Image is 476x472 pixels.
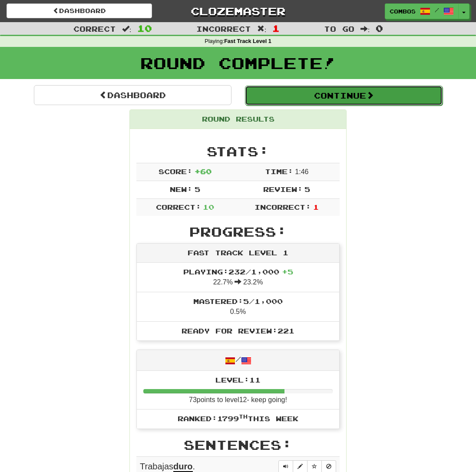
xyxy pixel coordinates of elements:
a: Dashboard [34,85,231,105]
span: New: [170,185,192,193]
h2: Progress: [136,224,340,239]
span: Correct: [156,203,201,211]
span: 1 [313,203,319,211]
span: + 60 [195,167,212,175]
span: 1 : 46 [295,168,308,175]
h2: Sentences: [136,438,340,452]
a: Dashboard [7,3,152,18]
span: / [435,7,439,13]
span: Ranked: 1799 this week [178,414,298,422]
div: Round Results [130,110,346,129]
li: 22.7% 23.2% [137,263,339,292]
span: 1 [272,23,280,33]
a: Clozemaster [165,3,311,19]
span: + 5 [282,267,293,276]
span: Mastered: 5 / 1,000 [193,297,283,305]
span: 5 [304,185,310,193]
sup: th [239,413,248,419]
span: 10 [137,23,152,33]
span: 5 [195,185,200,193]
span: : [122,25,132,33]
h2: Stats: [136,144,340,158]
u: duro [173,462,192,472]
span: 10 [203,203,214,211]
div: Fast Track Level 1 [137,244,339,263]
li: 0.5% [137,292,339,322]
span: Playing: 232 / 1,000 [183,267,293,276]
span: Incorrect [196,24,251,33]
li: 73 points to level 12 - keep going! [137,371,339,410]
span: Trabajas . [140,462,195,472]
span: Correct [73,24,116,33]
span: : [257,25,267,33]
span: Incorrect: [255,203,311,211]
span: Review: [263,185,303,193]
span: To go [324,24,354,33]
span: Ready for Review: 221 [182,327,294,335]
h1: Round Complete! [3,54,473,72]
div: / [137,350,339,370]
span: Time: [265,167,293,175]
span: Score: [159,167,192,175]
strong: Fast Track Level 1 [224,38,271,44]
span: : [360,25,370,33]
button: Continue [245,86,443,106]
span: 0 [376,23,383,33]
a: Combos / [385,3,459,19]
span: Level: 11 [215,376,261,384]
span: Combos [390,7,416,15]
